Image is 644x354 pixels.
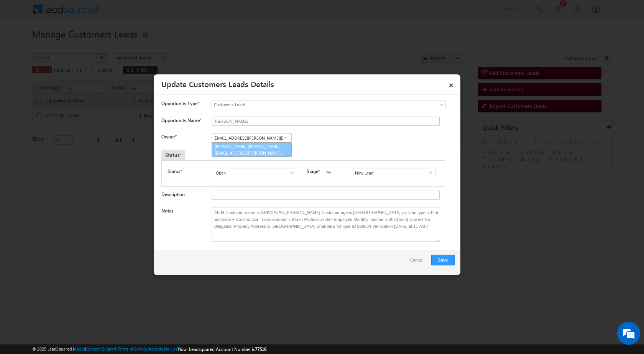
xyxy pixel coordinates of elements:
[424,169,434,176] a: Show All Items
[13,40,32,50] img: d_60004797649_company_0_60004797649
[212,142,292,157] a: [PERSON_NAME] [PERSON_NAME]
[215,150,284,156] span: [EMAIL_ADDRESS][PERSON_NAME][DOMAIN_NAME]
[445,77,458,91] a: ×
[168,168,180,175] label: Status
[285,169,294,176] a: Show All Items
[161,150,185,160] div: Status
[281,134,290,142] a: Show All Items
[161,78,274,89] a: Update Customers Leads Details
[179,346,266,352] span: Your Leadsquared Account Number is
[307,168,318,175] label: Stage
[214,168,296,177] input: Type to Search
[161,191,185,197] label: Description
[353,168,435,177] input: Type to Search
[212,101,414,108] span: Customers Leads
[40,40,129,50] div: Leave a message
[161,134,176,140] label: Owner
[255,346,266,352] span: 77516
[410,255,427,269] a: Cancel
[161,117,201,123] label: Opportunity Name
[126,4,144,22] div: Minimize live chat window
[112,236,139,247] em: Submit
[149,346,178,351] a: Acceptable Use
[74,346,85,351] a: About
[212,133,292,142] input: Type to Search
[161,100,197,107] span: Opportunity Type
[86,346,117,351] a: Contact Support
[118,346,148,351] a: Terms of Service
[431,255,455,265] button: Save
[212,100,446,109] a: Customers Leads
[32,346,266,353] span: © 2025 LeadSquared | | | | |
[161,208,173,214] label: Notes
[10,71,140,230] textarea: Type your message and click 'Submit'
